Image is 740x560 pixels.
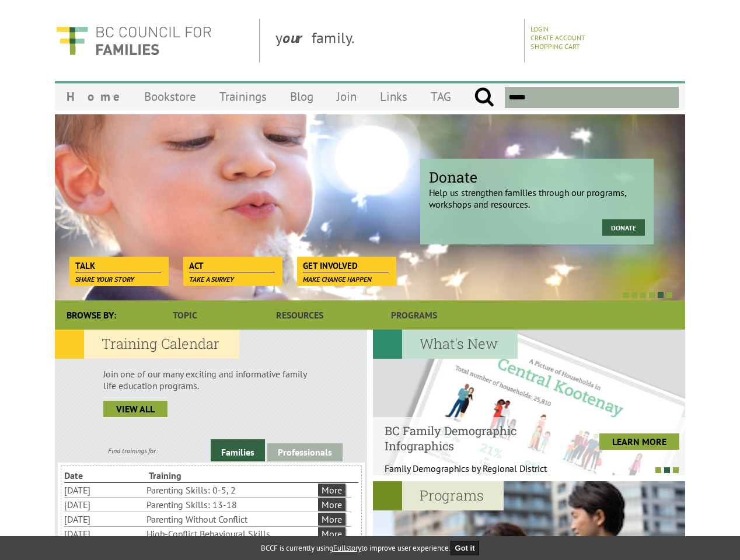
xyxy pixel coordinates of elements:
a: Trainings [208,83,278,110]
a: Get Involved Make change happen [297,257,395,273]
span: Get Involved [303,260,389,272]
span: Act [189,260,275,272]
a: Join [325,83,368,110]
li: Parenting Skills: 0-5, 2 [146,483,316,497]
h4: BC Family Demographic Infographics [385,423,559,453]
a: view all [103,401,167,417]
p: Help us strengthen families through our programs, workshops and resources. [429,177,645,210]
div: y family. [266,19,525,62]
a: More [318,513,345,526]
h2: Training Calendar [55,330,239,359]
a: Professionals [267,443,343,461]
li: [DATE] [64,512,144,526]
a: Shopping Cart [530,42,580,51]
a: Login [530,24,549,33]
a: Blog [278,83,325,110]
a: TAG [419,83,463,110]
a: More [318,498,345,511]
strong: our [282,28,312,47]
a: LEARN MORE [599,433,679,450]
a: Talk Share your story [69,257,167,273]
img: BC Council for FAMILIES [55,19,212,62]
input: Submit [474,87,494,108]
span: Share your story [75,275,134,283]
li: [DATE] [64,483,144,497]
a: Bookstore [132,83,208,110]
li: [DATE] [64,498,144,512]
span: Donate [429,167,645,187]
a: Donate [602,219,645,236]
a: Home [55,83,132,110]
span: Take a survey [189,275,234,283]
p: Family Demographics by Regional District Th... [385,463,559,486]
a: Families [211,439,265,461]
li: High-Conflict Behavioural Skills [146,527,316,541]
li: [DATE] [64,527,144,541]
p: Join one of our many exciting and informative family life education programs. [103,368,319,391]
a: Fullstory [333,543,361,553]
a: More [318,484,345,496]
a: Act Take a survey [183,257,281,273]
h2: What's New [373,330,518,359]
li: Parenting Without Conflict [146,512,316,526]
a: More [318,527,345,540]
a: Create Account [530,33,585,42]
span: Talk [75,260,161,272]
div: Find trainings for: [55,446,211,455]
button: Got it [451,541,480,555]
h2: Programs [373,481,504,510]
a: Programs [357,300,472,330]
li: Parenting Skills: 13-18 [146,498,316,512]
li: Date [64,468,146,482]
a: Links [368,83,419,110]
li: Training [149,468,231,482]
span: Make change happen [303,275,372,283]
div: Browse By: [55,300,128,330]
a: Topic [128,300,242,330]
a: Resources [242,300,357,330]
